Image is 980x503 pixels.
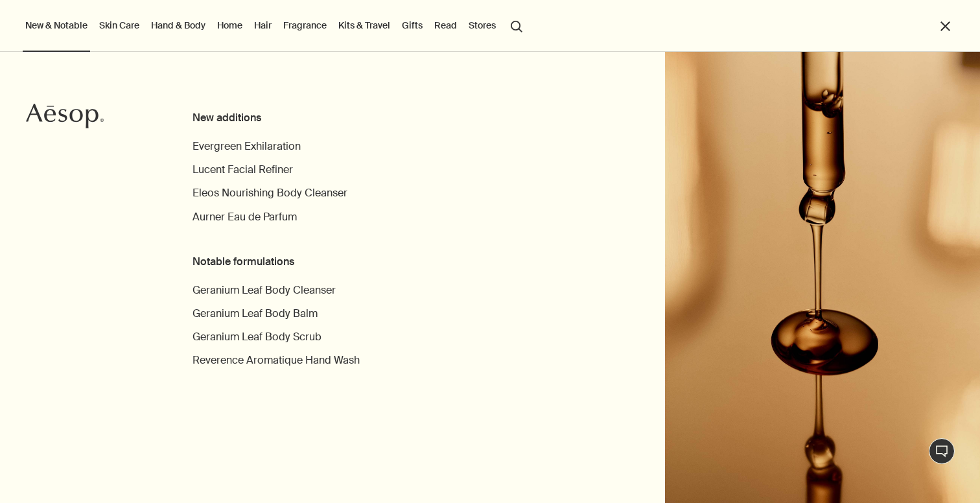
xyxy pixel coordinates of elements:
[192,283,336,298] a: Geranium Leaf Body Cleanser
[192,353,360,367] span: Reverence Aromatique Hand Wash
[466,17,498,34] button: Stores
[192,110,428,126] div: New additions
[23,100,107,135] a: Aesop
[192,139,301,153] span: Evergreen Exhilaration
[192,283,336,297] span: Geranium Leaf Body Cleanser
[192,186,347,200] span: Eleos Nourishing Body Cleanser
[192,306,318,322] a: Geranium Leaf Body Balm
[192,329,321,345] a: Geranium Leaf Body Scrub
[665,52,980,503] img: Bottle on bench in a labratory
[192,307,318,320] span: Geranium Leaf Body Balm
[192,210,297,224] span: Aurner Eau de Parfum
[23,17,90,34] button: New & Notable
[192,254,428,270] div: Notable formulations
[192,162,293,178] a: Lucent Facial Refiner
[938,19,953,34] button: Close the Menu
[192,163,293,176] span: Lucent Facial Refiner
[148,17,208,34] a: Hand & Body
[432,17,460,34] a: Read
[251,17,274,34] a: Hair
[192,139,301,154] a: Evergreen Exhilaration
[505,13,528,38] button: Open search
[399,17,425,34] a: Gifts
[192,185,347,201] a: Eleos Nourishing Body Cleanser
[281,17,329,34] a: Fragrance
[26,103,104,129] svg: Aesop
[192,209,297,225] a: Aurner Eau de Parfum
[336,17,393,34] a: Kits & Travel
[929,438,955,464] button: Live Assistance
[97,17,142,34] a: Skin Care
[192,330,321,344] span: Geranium Leaf Body Scrub
[192,353,360,368] a: Reverence Aromatique Hand Wash
[215,17,245,34] a: Home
